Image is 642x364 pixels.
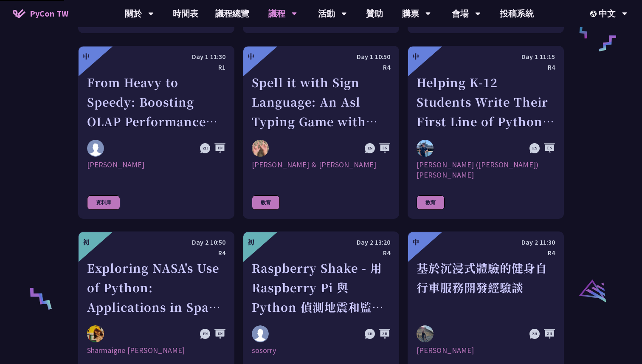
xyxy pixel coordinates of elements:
img: Chieh-Hung (Jeff) Cheng [417,140,434,157]
div: 教育 [417,195,445,210]
div: sosorry [252,345,390,356]
div: 中 [248,51,254,62]
img: Home icon of PyCon TW 2025 [13,9,25,18]
div: 中 [412,51,419,62]
div: Raspberry Shake - 用 Raspberry Pi 與 Python 偵測地震和監控地球活動 [252,258,390,317]
div: Sharmaigne [PERSON_NAME] [87,345,225,356]
div: From Heavy to Speedy: Boosting OLAP Performance with Spark Variant Shredding [87,73,225,131]
div: 初 [248,237,254,247]
div: R4 [252,248,390,258]
div: 中 [83,51,90,62]
span: PyCon TW [30,7,68,20]
div: R4 [417,62,555,73]
img: sosorry [252,325,269,342]
div: 中 [412,237,419,247]
div: [PERSON_NAME] [87,160,225,180]
div: [PERSON_NAME] & [PERSON_NAME] [252,160,390,180]
div: R4 [87,248,225,258]
a: PyCon TW [4,3,77,24]
div: 教育 [252,195,280,210]
div: R4 [252,62,390,73]
img: Locale Icon [590,11,599,17]
div: Day 1 11:15 [417,51,555,62]
a: 中 Day 1 10:50 R4 Spell it with Sign Language: An Asl Typing Game with MediaPipe Megan & Ethan [PE... [243,46,399,219]
img: Peter [417,325,434,342]
div: Day 2 11:30 [417,237,555,248]
div: Day 2 13:20 [252,237,390,248]
div: R1 [87,62,225,73]
div: Exploring NASA's Use of Python: Applications in Space Research and Data Analysis [87,258,225,317]
div: Helping K-12 Students Write Their First Line of Python: Building a Game-Based Learning Platform w... [417,73,555,131]
div: Day 2 10:50 [87,237,225,248]
img: Megan & Ethan [252,140,269,157]
a: 中 Day 1 11:30 R1 From Heavy to Speedy: Boosting OLAP Performance with Spark Variant Shredding Wei... [78,46,234,219]
div: R4 [417,248,555,258]
div: [PERSON_NAME] ([PERSON_NAME]) [PERSON_NAME] [417,160,555,180]
div: Day 1 11:30 [87,51,225,62]
div: Spell it with Sign Language: An Asl Typing Game with MediaPipe [252,73,390,131]
img: Sharmaigne Angelie Mabano [87,325,104,342]
a: 中 Day 1 11:15 R4 Helping K-12 Students Write Their First Line of Python: Building a Game-Based Le... [408,46,564,219]
div: 資料庫 [87,195,120,210]
div: [PERSON_NAME] [417,345,555,356]
div: Day 1 10:50 [252,51,390,62]
div: 基於沉浸式體驗的健身自行車服務開發經驗談 [417,258,555,317]
img: Wei Jun Cheng [87,140,104,157]
div: 初 [83,237,90,247]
